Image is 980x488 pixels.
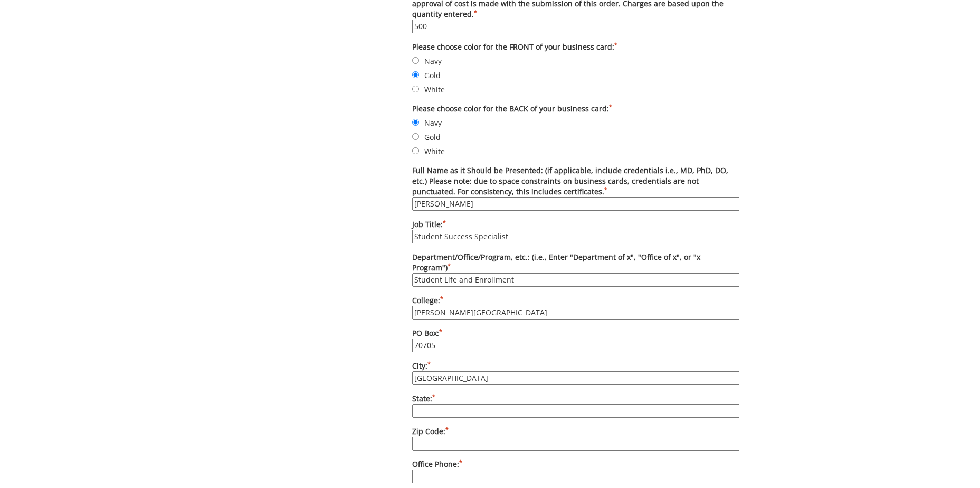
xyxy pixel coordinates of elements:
[412,328,739,352] label: PO Box:
[412,470,739,483] input: Office Phone:*
[412,426,739,451] label: Zip Code:
[412,252,739,287] label: Department/Office/Program, etc.: (i.e., Enter "Department of x", "Office of x", or "x Program")
[412,71,419,78] input: Gold
[412,219,739,243] label: Job Title:
[412,42,739,52] label: Please choose color for the FRONT of your business card:
[412,86,419,92] input: White
[412,145,739,157] label: White
[412,133,419,140] input: Gold
[412,306,739,320] input: College:*
[412,147,419,154] input: White
[412,361,739,385] label: City:
[412,117,739,128] label: Navy
[412,119,419,126] input: Navy
[412,197,739,211] input: Full Name as it Should be Presented: (if applicable, include credentials i.e., MD, PhD, DO, etc.)...
[412,273,739,287] input: Department/Office/Program, etc.: (i.e., Enter "Department of x", "Office of x", or "x Program")*
[412,165,739,211] label: Full Name as it Should be Presented: (if applicable, include credentials i.e., MD, PhD, DO, etc.)...
[412,459,739,483] label: Office Phone:
[412,83,739,95] label: White
[412,339,739,352] input: PO Box:*
[412,131,739,143] label: Gold
[412,57,419,64] input: Navy
[412,393,739,418] label: State:
[412,104,739,114] label: Please choose color for the BACK of your business card:
[412,69,739,81] label: Gold
[412,55,739,67] label: Navy
[412,230,739,243] input: Job Title:*
[412,404,739,418] input: State:*
[412,295,739,320] label: College:
[412,371,739,385] input: City:*
[412,20,739,33] input: Please enter quantity here. Printed card pricing: 250 - $27; 500 - $37; 1,000 - $51. Your approva...
[412,437,739,451] input: Zip Code:*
